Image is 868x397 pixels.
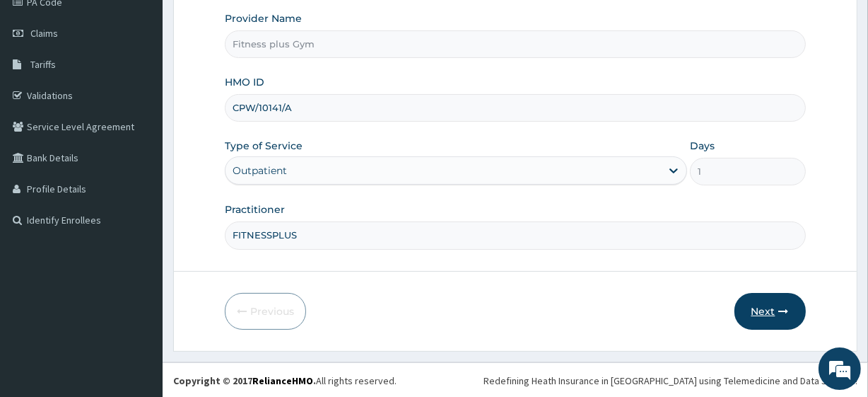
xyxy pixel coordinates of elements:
[225,94,805,122] input: Enter HMO ID
[7,255,269,304] textarea: Type your message and hit 'Enter'
[225,139,303,153] label: Type of Service
[225,75,264,89] label: HMO ID
[26,71,57,106] img: d_794563401_company_1708531726252_794563401
[483,374,857,388] div: Redefining Heath Insurance in [GEOGRAPHIC_DATA] using Telemedicine and Data Science!
[82,113,195,255] span: We're online!
[225,202,285,217] label: Practitioner
[252,374,313,387] a: RelianceHMO
[173,374,316,387] strong: Copyright © 2017 .
[225,293,306,330] button: Previous
[74,79,237,98] div: Chat with us now
[232,7,266,41] div: Minimize live chat window
[30,58,56,71] span: Tariffs
[30,27,58,40] span: Claims
[225,11,302,25] label: Provider Name
[734,293,806,330] button: Next
[690,139,715,153] label: Days
[225,221,805,249] input: Enter Name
